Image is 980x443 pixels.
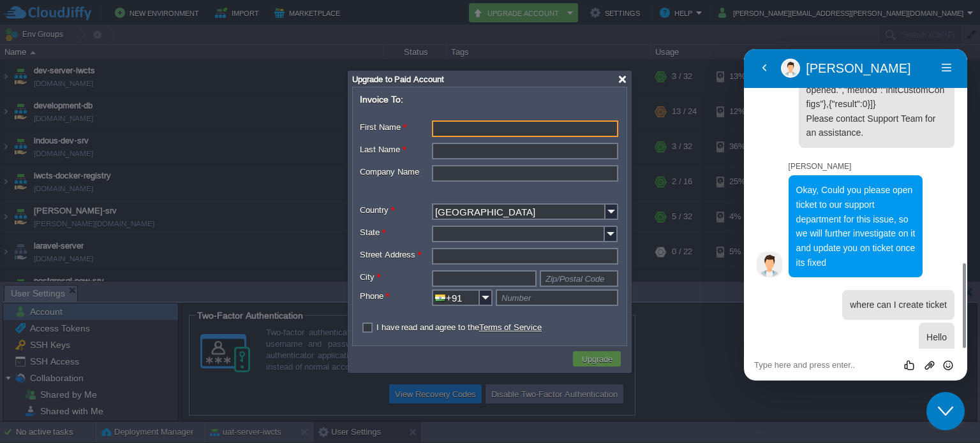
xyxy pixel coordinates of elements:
[360,143,432,156] label: Last Name
[360,289,432,303] label: Phone
[360,203,432,217] label: Country
[352,75,444,84] span: Upgrade to Paid Account
[926,392,967,430] iframe: chat widget
[360,165,432,178] label: Company Name
[360,94,403,105] label: Invoice To:
[479,323,542,332] a: Terms of Service
[578,353,616,365] button: Upgrade
[360,120,432,134] label: First Name
[360,226,432,239] label: State
[360,248,432,261] label: Street Address
[376,323,542,332] label: I have read and agree to the
[744,49,967,381] iframe: chat widget
[360,270,432,284] label: City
